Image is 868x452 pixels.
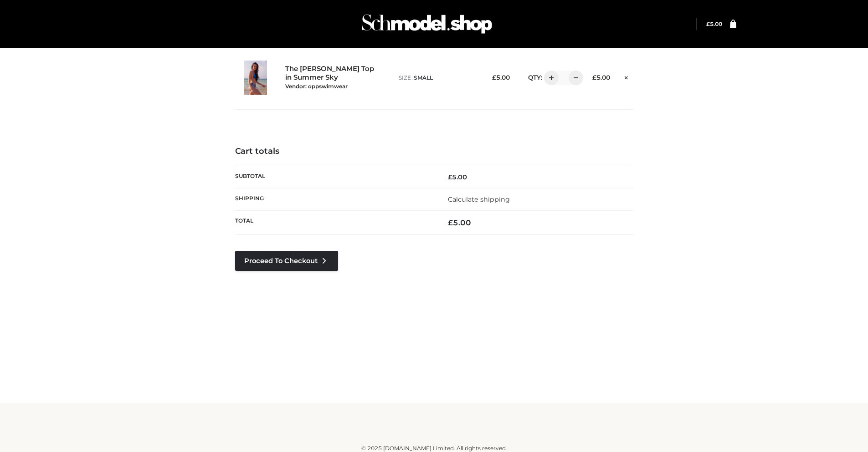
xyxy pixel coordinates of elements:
[448,218,471,227] bdi: 5.00
[706,20,722,27] bdi: 5.00
[448,218,453,227] span: £
[448,173,467,181] bdi: 5.00
[399,74,477,82] p: size :
[448,173,452,181] span: £
[235,251,338,271] a: Proceed to Checkout
[285,65,379,90] a: The [PERSON_NAME] Top in Summer SkyVendor: oppswimwear
[519,71,577,85] div: QTY:
[706,20,722,27] a: £5.00
[235,188,434,210] th: Shipping
[235,147,633,157] h4: Cart totals
[706,20,710,27] span: £
[414,74,433,81] span: SMALL
[285,83,348,90] small: Vendor: oppswimwear
[492,74,496,81] span: £
[592,74,610,81] bdi: 5.00
[619,71,633,82] a: Remove this item
[448,195,510,203] a: Calculate shipping
[235,166,434,188] th: Subtotal
[359,6,495,42] img: Schmodel Admin 964
[592,74,596,81] span: £
[492,74,510,81] bdi: 5.00
[235,211,434,235] th: Total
